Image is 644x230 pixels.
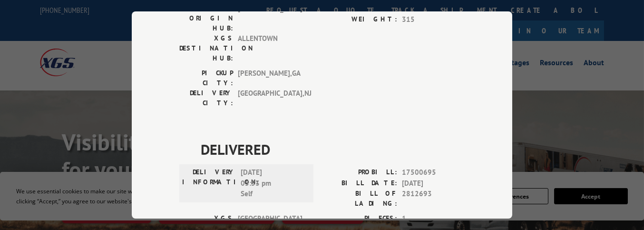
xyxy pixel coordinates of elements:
span: DELIVERED [201,139,465,160]
span: 2812693 [402,189,465,209]
label: BILL OF LADING: [322,189,397,209]
span: [DATE] [402,178,465,189]
span: [GEOGRAPHIC_DATA] [238,3,302,33]
label: PICKUP CITY: [179,68,233,88]
label: BILL DATE: [322,178,397,189]
span: 315 [402,14,465,25]
label: DELIVERY INFORMATION: [182,167,236,200]
span: [GEOGRAPHIC_DATA] , NJ [238,88,302,108]
span: [DATE] 05:53 pm Self [241,167,305,200]
span: 1 [402,213,465,224]
label: XGS DESTINATION HUB: [179,33,233,63]
label: WEIGHT: [322,14,397,25]
label: DELIVERY CITY: [179,88,233,108]
span: ALLENTOWN [238,33,302,63]
label: PROBILL: [322,167,397,178]
label: PIECES: [322,213,397,224]
span: 17500695 [402,167,465,178]
label: XGS ORIGIN HUB: [179,3,233,33]
span: [PERSON_NAME] , GA [238,68,302,88]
